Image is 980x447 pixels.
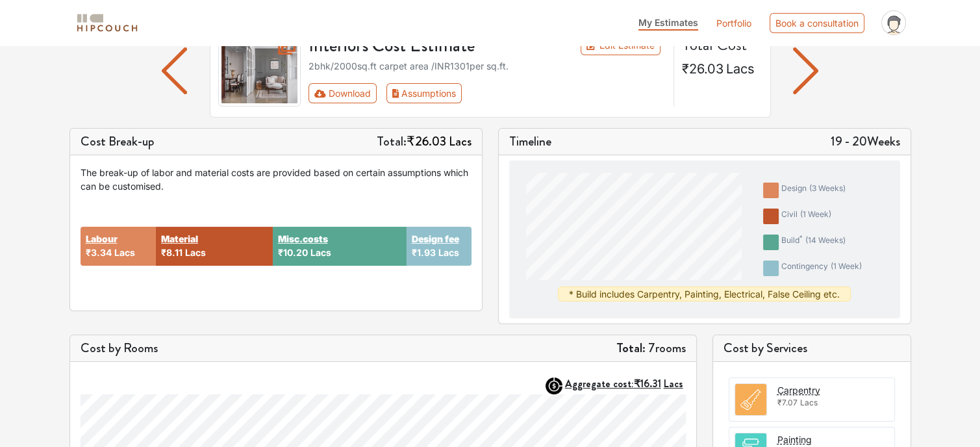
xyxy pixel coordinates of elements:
span: ₹16.31 [634,376,661,391]
div: Toolbar with button groups [308,83,666,103]
h5: Cost by Services [723,340,900,356]
span: ₹3.34 [86,247,112,258]
button: Painting [777,433,812,446]
span: ( 3 weeks ) [809,183,846,193]
img: arrow left [793,47,818,94]
h5: Total: [377,134,471,149]
h5: Cost by Rooms [81,340,158,356]
div: Book a consultation [770,13,864,33]
span: ( 1 week ) [800,209,831,219]
button: Design fee [412,232,459,246]
strong: Aggregate cost: [565,376,683,391]
span: Lacs [185,247,206,258]
img: AggregateIcon [546,377,562,394]
button: Material [161,232,198,246]
div: First group [308,83,472,103]
h4: Total Cost [682,35,760,55]
span: ₹8.11 [161,247,182,258]
img: gallery [218,35,301,107]
button: Carpentry [777,383,820,397]
span: ₹1.93 [412,247,436,258]
button: Download [308,83,377,103]
div: The break-up of labor and material costs are provided based on certain assumptions which can be c... [81,166,471,193]
h5: Cost Break-up [81,134,155,149]
div: civil [781,209,831,224]
div: contingency [781,261,862,276]
span: Lacs [800,398,818,407]
div: 2bhk / 2000 sq.ft carpet area /INR 1301 per sq.ft. [308,59,666,73]
span: ₹7.07 [777,398,798,407]
span: Lacs [726,61,755,77]
button: Assumptions [386,83,462,103]
img: logo-horizontal.svg [75,12,140,34]
h5: 19 - 20 Weeks [831,134,900,149]
span: Lacs [664,376,683,391]
div: * Build includes Carpentry, Painting, Electrical, False Ceiling etc. [558,287,851,301]
h5: 7 rooms [616,340,686,356]
h3: Interiors Cost Estimate [301,35,549,57]
div: design [781,183,846,198]
button: Misc.costs [278,232,328,246]
span: ₹26.03 [407,132,446,151]
span: ( 14 weeks ) [805,235,846,245]
img: arrow left [162,47,187,94]
span: Lacs [449,132,471,151]
span: Lacs [114,247,135,258]
span: Lacs [438,247,459,258]
span: Lacs [310,247,331,258]
span: logo-horizontal.svg [75,8,140,38]
span: My Estimates [638,17,698,28]
strong: Total: [616,338,646,357]
span: ₹10.20 [278,247,308,258]
button: Aggregate cost:₹16.31Lacs [565,377,686,390]
button: Labour [86,232,118,246]
span: ₹26.03 [682,61,723,77]
h5: Timeline [509,134,551,149]
img: room.svg [735,384,766,415]
a: Portfolio [716,16,751,30]
div: build [781,235,846,250]
span: ( 1 week ) [831,261,862,271]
